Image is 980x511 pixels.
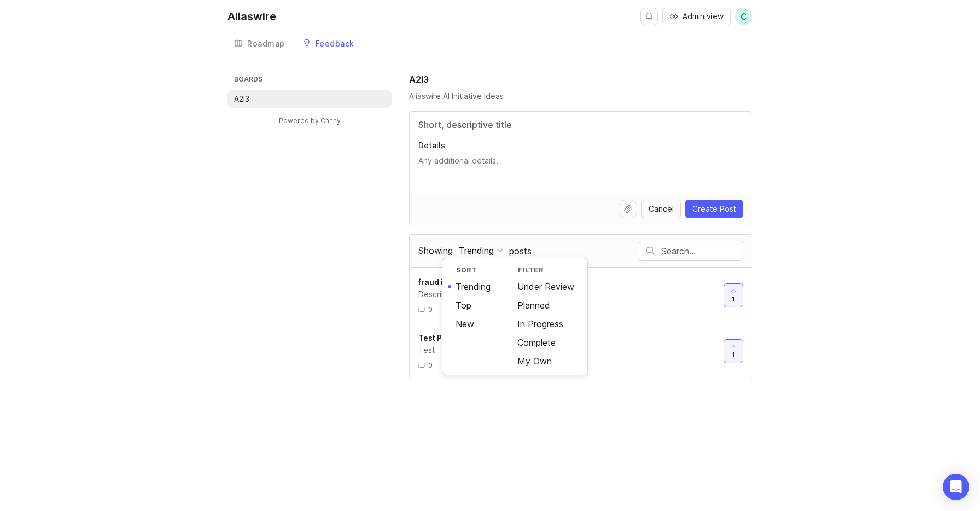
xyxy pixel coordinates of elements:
[504,352,587,370] div: My Own
[418,140,743,151] p: Details
[504,315,587,333] div: In Progress
[418,344,715,356] div: Test
[504,296,587,315] div: Planned
[457,243,505,258] button: Showing
[732,294,735,304] span: 1
[459,245,494,257] div: Trending
[692,204,736,214] span: Create Post
[418,155,743,177] textarea: Details
[409,73,429,86] h1: A2I3
[428,305,433,314] span: 0
[442,277,504,296] div: Trending
[740,10,747,23] span: C
[418,288,715,300] div: Description
[735,8,752,25] button: C
[649,204,674,214] span: Cancel
[685,200,743,218] button: Create Post
[227,90,392,108] a: A2I3
[418,277,458,287] span: fraud idea
[442,296,504,315] div: Top
[418,333,454,342] span: Test Post
[504,263,587,277] div: Filter
[724,283,743,307] button: 1
[504,277,587,296] div: Under Review
[227,11,276,22] div: Aliaswire
[682,11,724,22] span: Admin view
[661,245,743,257] input: Search…
[724,339,743,363] button: 1
[316,40,354,48] div: Feedback
[227,33,291,55] a: Roadmap
[277,114,342,127] a: Powered by Canny
[428,361,433,370] span: 0
[418,276,724,314] a: fraud ideaDescription0
[232,73,392,88] h3: Boards
[943,474,969,500] div: Open Intercom Messenger
[442,263,504,277] div: Sort
[662,8,731,25] button: Admin view
[418,245,453,256] span: Showing
[640,8,658,25] button: Notifications
[418,332,724,370] a: Test PostTest0
[247,40,285,48] div: Roadmap
[732,350,735,359] span: 1
[504,333,587,352] div: Complete
[442,315,504,333] div: New
[234,94,249,104] p: A2I3
[409,90,752,102] div: Aliaswire AI Initiative Ideas
[509,245,532,257] span: posts
[418,118,743,131] input: Title
[641,200,681,218] button: Cancel
[296,33,361,55] a: Feedback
